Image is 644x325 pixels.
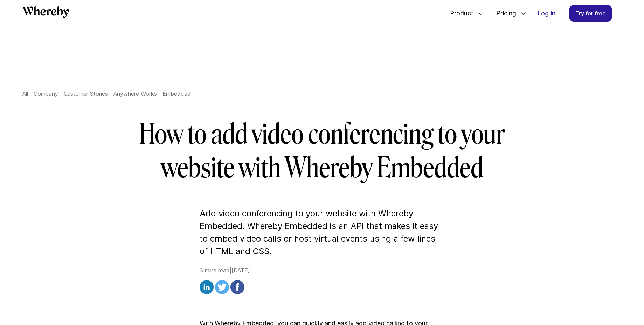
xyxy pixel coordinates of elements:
[22,6,69,18] svg: Whereby
[113,90,157,97] a: Anywhere Works
[215,280,229,294] img: twitter
[443,2,475,25] span: Product
[120,117,524,185] h1: How to add video conferencing to your website with Whereby Embedded
[64,90,108,97] a: Customer Stories
[162,90,191,97] a: Embedded
[22,6,69,20] a: Whereby
[34,90,58,97] a: Company
[22,90,28,97] a: All
[200,266,445,296] div: 3 mins read | [DATE]
[230,280,244,294] img: facebook
[569,5,612,22] a: Try for free
[200,207,445,258] p: Add video conferencing to your website with Whereby Embedded. Whereby Embedded is an API that mak...
[489,2,518,25] span: Pricing
[200,280,214,294] img: linkedin
[532,5,561,21] a: Log in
